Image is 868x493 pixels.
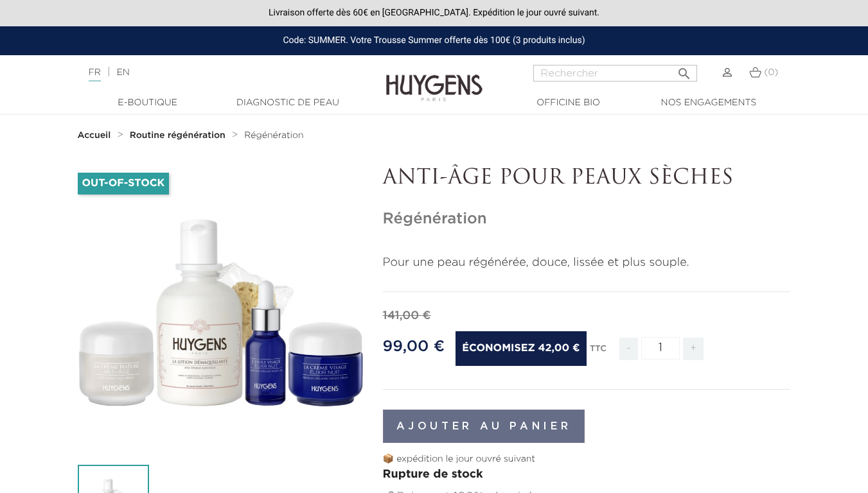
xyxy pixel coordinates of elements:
[764,68,778,77] span: (0)
[78,130,114,141] a: Accueil
[224,96,352,110] a: Diagnostic de peau
[383,254,791,272] p: Pour une peau régénérée, douce, lissée et plus souple.
[383,453,791,466] p: 📦 expédition le jour ouvré suivant
[383,469,483,480] span: Rupture de stock
[383,339,445,354] span: 99,00 €
[383,210,791,229] h1: Régénération
[78,173,170,195] li: Out-of-Stock
[383,410,585,443] button: Ajouter au panier
[130,130,229,141] a: Routine régénération
[456,331,586,366] span: Économisez 42,00 €
[84,96,212,110] a: E-Boutique
[673,61,696,78] button: 
[130,131,226,140] strong: Routine régénération
[386,54,483,103] img: Huygens
[116,68,129,77] a: EN
[244,131,303,140] span: Régénération
[590,335,607,370] div: TTC
[619,338,637,360] span: -
[677,62,692,78] i: 
[82,65,352,80] div: |
[89,68,101,82] a: FR
[504,96,633,110] a: Officine Bio
[641,337,680,359] input: Quantité
[383,310,431,322] span: 141,00 €
[383,166,791,191] p: ANTI-ÂGE POUR PEAUX SÈCHES
[244,130,303,141] a: Régénération
[533,65,697,82] input: Rechercher
[683,338,704,360] span: +
[78,131,111,140] strong: Accueil
[644,96,773,110] a: Nos engagements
